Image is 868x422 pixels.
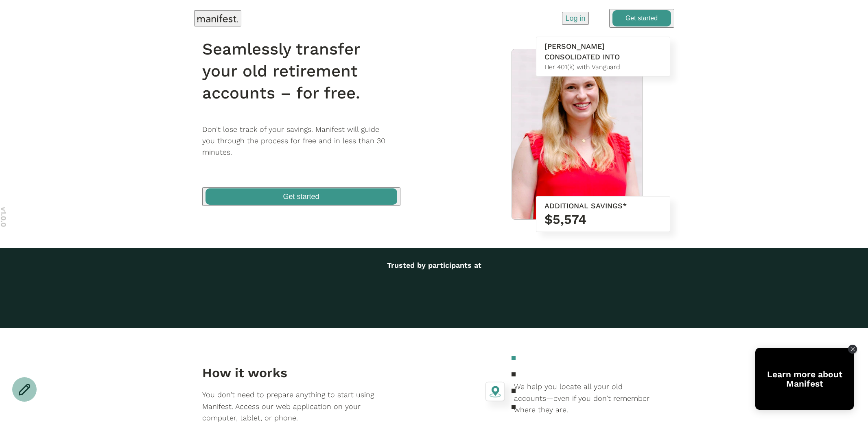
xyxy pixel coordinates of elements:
[544,62,662,72] div: Her 401(k) with Vanguard
[755,348,854,410] div: Open Tolstoy
[202,365,384,381] h3: How it works
[755,348,854,410] div: Tolstoy bubble widget
[202,38,411,104] h1: Seamlessly transfer your old retirement accounts – for free.
[609,9,674,28] button: Get started
[565,13,585,24] p: Log in
[544,201,662,211] div: ADDITIONAL SAVINGS*
[562,12,588,25] button: Log in
[755,348,854,410] div: Open Tolstoy widget
[544,211,662,227] h3: $5,574
[848,345,857,354] div: Close Tolstoy widget
[202,124,411,158] p: Don’t lose track of your savings. Manifest will guide you through the process for free and in les...
[544,41,662,62] div: [PERSON_NAME] CONSOLIDATED INTO
[512,49,642,223] img: Meredith
[202,187,400,206] button: Get started
[755,370,854,388] div: Learn more about Manifest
